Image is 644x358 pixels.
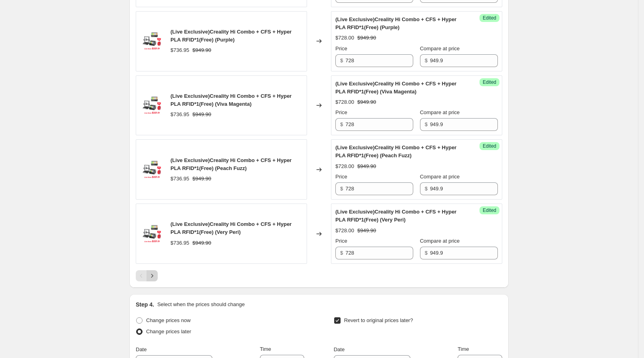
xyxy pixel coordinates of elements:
span: Edited [483,79,496,85]
span: Date [136,346,147,352]
span: (Live Exclusive)Creality Hi Combo + CFS + Hyper PLA RFID*1(Free) (Peach Fuzz) [170,157,291,171]
button: Next [147,270,158,281]
span: $ [425,250,428,256]
img: 11_08_2246aaf3-f6a9-4ac1-ba9e-4cc85624c13c_80x.png [140,158,164,182]
span: Change prices now [146,317,190,323]
strike: $949.90 [192,239,211,247]
span: Time [260,346,271,352]
div: $736.95 [170,111,189,119]
p: Select when the prices should change [157,301,245,309]
div: $728.00 [335,98,354,106]
span: Time [458,346,469,352]
span: Price [335,109,347,115]
span: $ [340,186,343,192]
span: Edited [483,207,496,214]
span: Edited [483,143,496,149]
span: $ [425,186,428,192]
strike: $949.90 [357,98,376,106]
div: $736.95 [170,239,189,247]
span: Price [335,174,347,180]
span: Compare at price [420,109,460,115]
span: Change prices later [146,328,191,334]
span: Edited [483,15,496,21]
span: (Live Exclusive)Creality Hi Combo + CFS + Hyper PLA RFID*1(Free) (Purple) [335,16,456,30]
span: Compare at price [420,45,460,51]
div: $728.00 [335,34,354,42]
span: (Live Exclusive)Creality Hi Combo + CFS + Hyper PLA RFID*1(Free) (Very Peri) [335,209,456,223]
strike: $949.90 [192,46,211,54]
span: Compare at price [420,174,460,180]
img: 11_08_2246aaf3-f6a9-4ac1-ba9e-4cc85624c13c_80x.png [140,222,164,246]
strike: $949.90 [192,111,211,119]
strike: $949.90 [357,34,376,42]
span: (Live Exclusive)Creality Hi Combo + CFS + Hyper PLA RFID*1(Free) (Viva Magenta) [170,93,291,107]
div: $728.00 [335,162,354,170]
span: Price [335,45,347,51]
strike: $949.90 [357,227,376,235]
h2: Step 4. [136,301,154,309]
div: $736.95 [170,175,189,183]
nav: Pagination [136,270,158,281]
strike: $949.90 [357,162,376,170]
div: $736.95 [170,46,189,54]
span: $ [425,121,428,127]
span: Date [334,346,345,352]
span: $ [425,57,428,63]
span: $ [340,250,343,256]
span: (Live Exclusive)Creality Hi Combo + CFS + Hyper PLA RFID*1(Free) (Purple) [170,29,291,43]
span: (Live Exclusive)Creality Hi Combo + CFS + Hyper PLA RFID*1(Free) (Viva Magenta) [335,81,456,95]
span: $ [340,57,343,63]
img: 11_08_2246aaf3-f6a9-4ac1-ba9e-4cc85624c13c_80x.png [140,93,164,117]
span: (Live Exclusive)Creality Hi Combo + CFS + Hyper PLA RFID*1(Free) (Very Peri) [170,221,291,235]
span: $ [340,121,343,127]
span: Price [335,238,347,244]
span: Compare at price [420,238,460,244]
strike: $949.90 [192,175,211,183]
img: 11_08_2246aaf3-f6a9-4ac1-ba9e-4cc85624c13c_80x.png [140,29,164,53]
div: $728.00 [335,227,354,235]
span: (Live Exclusive)Creality Hi Combo + CFS + Hyper PLA RFID*1(Free) (Peach Fuzz) [335,144,456,158]
span: Revert to original prices later? [344,317,413,323]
